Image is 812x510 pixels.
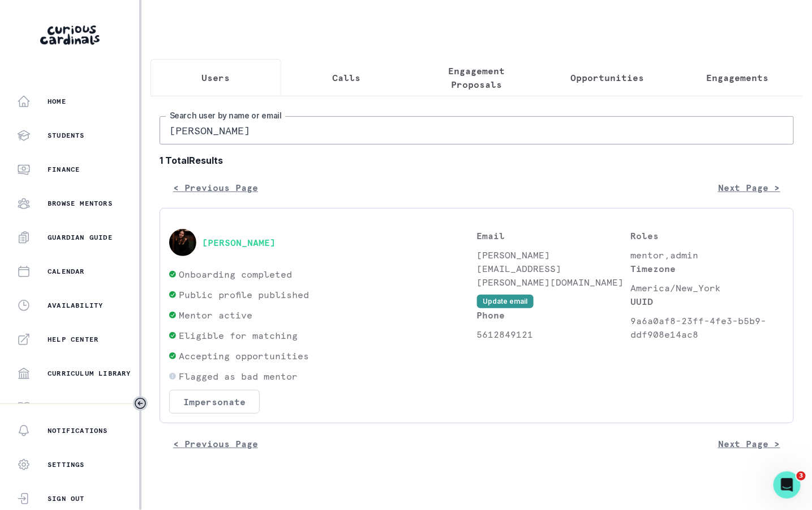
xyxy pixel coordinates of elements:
[48,233,113,242] p: Guardian Guide
[160,176,272,199] button: < Previous Page
[48,131,85,140] p: Students
[477,229,631,243] p: Email
[48,369,131,378] p: Curriculum Library
[48,267,85,276] p: Calendar
[48,460,85,469] p: Settings
[40,25,100,45] img: Curious Cardinals Logo
[48,165,80,174] p: Finance
[179,369,298,383] p: Flagged as bad mentor
[179,349,309,363] p: Accepting opportunities
[48,494,85,503] p: Sign Out
[477,328,631,341] p: 5612849121
[421,64,532,91] p: Engagement Proposals
[630,281,784,295] p: America/New_York
[169,390,260,414] button: Impersonate
[477,248,631,289] p: [PERSON_NAME][EMAIL_ADDRESS][PERSON_NAME][DOMAIN_NAME]
[202,237,276,248] button: [PERSON_NAME]
[48,426,108,435] p: Notifications
[48,335,98,344] p: Help Center
[630,248,784,262] p: mentor,admin
[201,71,230,84] p: Users
[160,154,794,167] b: 1 Total Results
[332,71,360,84] p: Calls
[48,199,113,208] p: Browse Mentors
[570,71,644,84] p: Opportunities
[179,308,252,322] p: Mentor active
[797,471,806,481] span: 3
[477,308,631,322] p: Phone
[477,295,534,308] button: Update email
[707,71,769,84] p: Engagements
[133,396,148,411] button: Toggle sidebar
[630,314,784,341] p: 9a6a0af8-23ff-4fe3-b5b9-ddf908e14ac8
[179,267,292,281] p: Onboarding completed
[774,471,801,499] iframe: Intercom live chat
[704,176,794,199] button: Next Page >
[48,301,103,310] p: Availability
[630,229,784,243] p: Roles
[704,432,794,455] button: Next Page >
[48,403,117,412] p: Mentor Handbook
[160,432,272,455] button: < Previous Page
[630,295,784,308] p: UUID
[630,262,784,275] p: Timezone
[179,329,298,342] p: Eligible for matching
[179,288,309,301] p: Public profile published
[48,97,66,106] p: Home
